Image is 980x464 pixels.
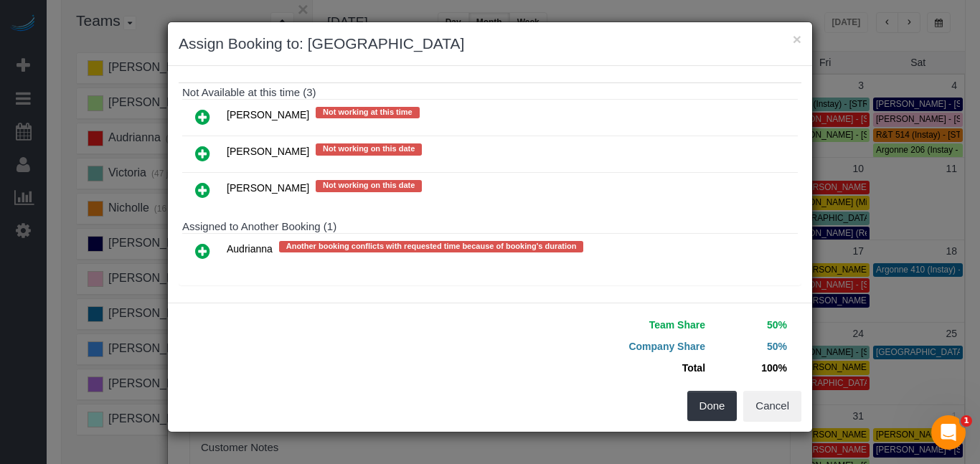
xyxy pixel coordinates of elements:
[182,87,798,99] h4: Not Available at this time (3)
[227,243,273,255] span: Audrianna
[179,33,801,55] h3: Assign Booking to: [GEOGRAPHIC_DATA]
[743,391,801,421] button: Cancel
[931,415,966,450] iframe: Intercom live chat
[793,32,801,47] button: ×
[227,146,309,158] span: [PERSON_NAME]
[501,336,709,357] td: Company Share
[709,314,791,336] td: 50%
[227,109,309,120] span: [PERSON_NAME]
[709,357,791,379] td: 100%
[316,180,422,191] span: Not working on this date
[316,143,422,155] span: Not working on this date
[709,336,791,357] td: 50%
[501,314,709,336] td: Team Share
[687,391,738,421] button: Done
[961,415,972,427] span: 1
[316,107,420,118] span: Not working at this time
[501,357,709,379] td: Total
[227,183,309,194] span: [PERSON_NAME]
[182,221,798,233] h4: Assigned to Another Booking (1)
[279,241,584,252] span: Another booking conflicts with requested time because of booking's duration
